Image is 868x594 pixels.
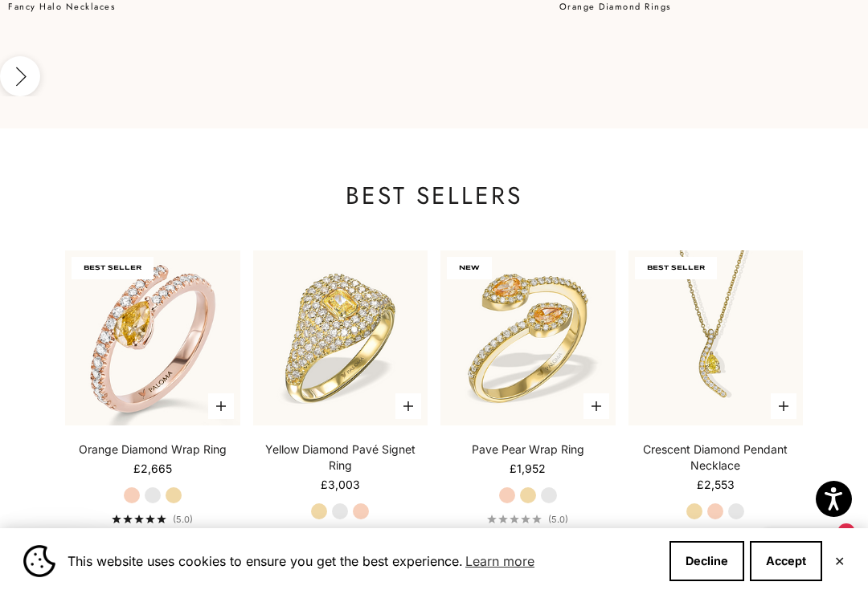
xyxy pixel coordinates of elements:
[669,541,744,581] button: Decline
[79,441,227,458] a: Orange Diamond Wrap Ring
[133,461,172,477] sale-price: £2,665
[253,250,428,425] img: #YellowGold
[548,514,568,525] span: (5.0)
[628,441,804,474] a: Crescent Diamond Pendant Necklace
[65,250,240,425] img: #RoseGold
[72,257,154,279] span: BEST SELLER
[487,515,542,523] div: 5.0 out of 5.0 stars
[447,257,492,279] span: NEW
[440,250,616,425] img: #YellowGold
[253,441,428,474] a: Yellow Diamond Pavé Signet Ring
[173,514,193,525] span: (5.0)
[346,178,522,213] a: Best Sellers
[112,515,166,523] div: 5.0 out of 5.0 stars
[750,541,822,581] button: Accept
[635,257,717,279] span: BEST SELLER
[834,556,845,566] button: Close
[510,461,546,477] sale-price: £1,952
[321,477,360,493] sale-price: £3,003
[23,545,55,577] img: Cookie banner
[112,514,193,525] a: 5.0 out of 5.0 stars(5.0)
[472,441,584,458] a: Pave Pear Wrap Ring
[697,477,735,493] sale-price: £2,553
[253,250,428,425] a: #YellowGold #WhiteGold #RoseGold
[68,549,657,573] span: This website uses cookies to ensure you get the best experience.
[628,250,804,425] img: #YellowGold
[487,514,568,525] a: 5.0 out of 5.0 stars(5.0)
[463,549,537,573] a: Learn more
